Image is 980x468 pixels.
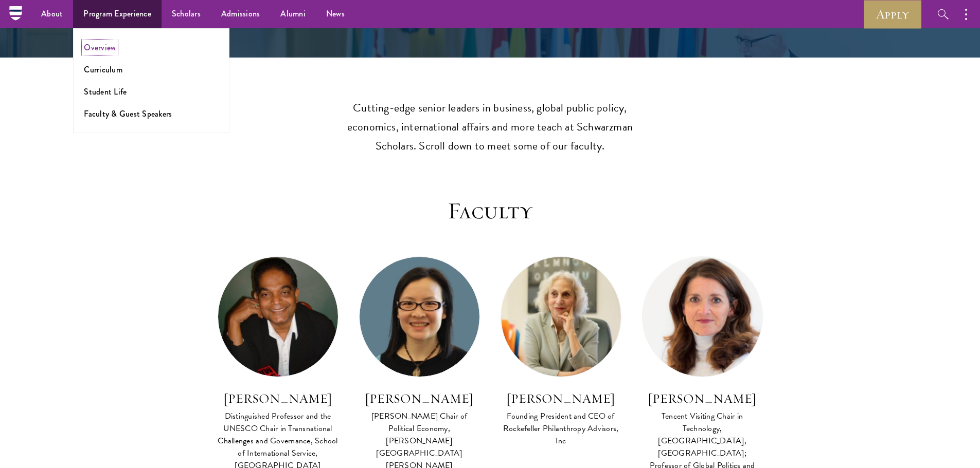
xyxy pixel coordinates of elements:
[84,42,116,53] a: Overview
[84,86,127,98] a: Student Life
[84,64,122,76] a: Curriculum
[218,390,338,407] h3: [PERSON_NAME]
[84,108,172,120] a: Faculty & Guest Speakers
[501,256,621,448] a: [PERSON_NAME] Founding President and CEO of Rockefeller Philanthropy Advisors, Inc
[359,390,480,407] h3: [PERSON_NAME]
[642,390,763,407] h3: [PERSON_NAME]
[212,197,768,226] h3: Faculty
[501,390,621,407] h3: [PERSON_NAME]
[501,410,621,447] div: Founding President and CEO of Rockefeller Philanthropy Advisors, Inc
[344,99,637,156] p: Cutting-edge senior leaders in business, global public policy, economics, international affairs a...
